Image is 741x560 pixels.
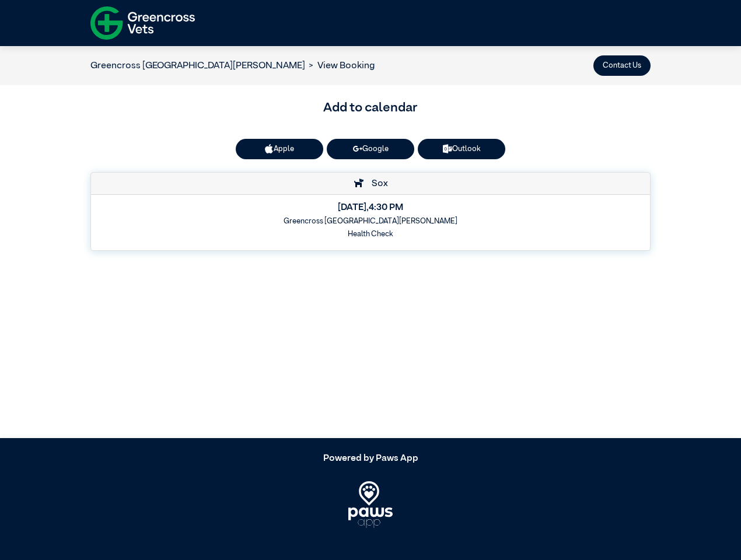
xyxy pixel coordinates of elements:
img: PawsApp [348,481,393,528]
button: Apple [236,139,323,159]
h5: Powered by Paws App [90,453,651,464]
span: Sox [366,179,388,188]
li: View Booking [305,59,375,73]
a: Outlook [418,139,505,159]
h6: Greencross [GEOGRAPHIC_DATA][PERSON_NAME] [99,217,642,226]
a: Greencross [GEOGRAPHIC_DATA][PERSON_NAME] [90,61,305,71]
h3: Add to calendar [90,99,651,118]
img: f-logo [90,3,195,43]
h5: [DATE] , 4:30 PM [99,202,642,213]
h6: Health Check [99,230,642,239]
a: Google [327,139,414,159]
button: Contact Us [593,55,651,76]
nav: breadcrumb [90,59,375,73]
